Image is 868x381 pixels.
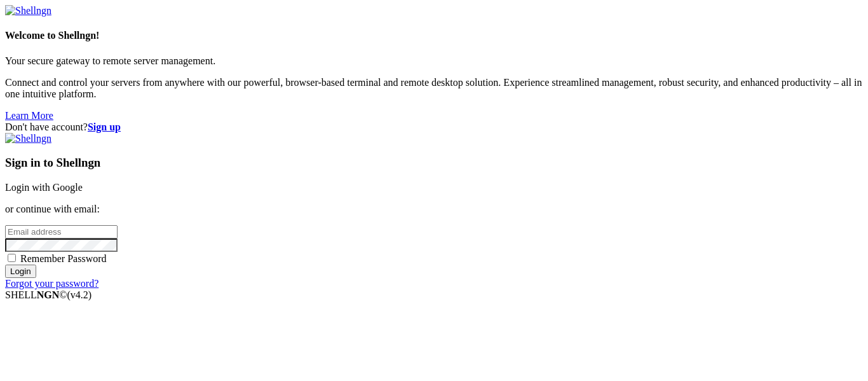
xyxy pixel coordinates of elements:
p: or continue with email: [5,204,863,215]
span: 4.2.0 [67,289,92,300]
a: Sign up [88,121,121,132]
span: SHELL © [5,289,92,300]
a: Learn More [5,110,53,121]
input: Login [5,265,36,278]
span: Remember Password [20,253,107,264]
a: Login with Google [5,182,83,193]
h3: Sign in to Shellngn [5,156,863,170]
b: NGN [37,289,60,300]
div: Don't have account? [5,121,863,133]
img: Shellngn [5,133,51,144]
a: Forgot your password? [5,278,98,289]
input: Email address [5,225,118,239]
img: Shellngn [5,5,51,17]
h4: Welcome to Shellngn! [5,30,863,41]
p: Your secure gateway to remote server management. [5,55,863,67]
p: Connect and control your servers from anywhere with our powerful, browser-based terminal and remo... [5,77,863,100]
input: Remember Password [8,254,16,262]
